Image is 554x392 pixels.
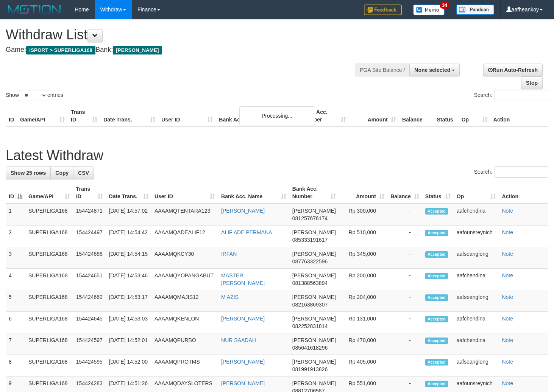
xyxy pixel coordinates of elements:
[106,312,151,333] td: [DATE] 14:53:03
[106,247,151,269] td: [DATE] 14:54:15
[6,226,25,247] td: 2
[521,76,543,89] a: Stop
[6,148,548,163] h1: Latest Withdraw
[292,208,336,214] span: [PERSON_NAME]
[387,204,422,226] td: -
[106,290,151,312] td: [DATE] 14:53:17
[113,46,162,54] span: [PERSON_NAME]
[474,166,548,178] label: Search:
[6,46,362,54] h4: Game: Bank:
[502,251,513,257] a: Note
[502,272,513,278] a: Note
[409,64,460,76] button: None selected
[387,182,422,204] th: Balance: activate to sort column ascending
[106,226,151,247] td: [DATE] 14:54:42
[364,5,402,15] img: Feedback.jpg
[221,208,265,214] a: [PERSON_NAME]
[6,312,25,333] td: 6
[292,258,328,264] span: Copy 087763322596 to clipboard
[25,247,73,269] td: SUPERLIGA168
[292,359,336,365] span: [PERSON_NAME]
[106,182,151,204] th: Date Trans.: activate to sort column ascending
[425,273,448,279] span: Accepted
[413,5,445,15] img: Button%20Memo.svg
[292,345,328,351] span: Copy 085641618296 to clipboard
[6,4,63,15] img: MOTION_logo.png
[292,272,336,278] span: [PERSON_NAME]
[50,166,73,179] a: Copy
[299,105,349,127] th: Bank Acc. Number
[434,105,459,127] th: Status
[454,269,499,290] td: aafchendina
[387,333,422,355] td: -
[19,90,47,101] select: Showentries
[17,105,68,127] th: Game/API
[495,166,548,178] input: Search:
[6,90,63,101] label: Show entries
[425,230,448,236] span: Accepted
[502,229,513,235] a: Note
[502,316,513,322] a: Note
[339,290,387,312] td: Rp 204,000
[6,105,17,127] th: ID
[454,312,499,333] td: aafchendina
[11,170,46,176] span: Show 25 rows
[25,355,73,376] td: SUPERLIGA168
[502,208,513,214] a: Note
[6,333,25,355] td: 7
[106,269,151,290] td: [DATE] 14:53:46
[106,204,151,226] td: [DATE] 14:57:02
[221,229,272,235] a: ALIF ADE PERMANA
[221,294,239,300] a: M AZIS
[387,355,422,376] td: -
[26,46,95,54] span: ISPORT > SUPERLIGA168
[151,247,218,269] td: AAAAMQKCY30
[454,333,499,355] td: aafchendina
[25,226,73,247] td: SUPERLIGA168
[292,323,328,329] span: Copy 082252831814 to clipboard
[106,333,151,355] td: [DATE] 14:52:01
[68,105,100,127] th: Trans ID
[387,290,422,312] td: -
[454,290,499,312] td: aafseanglong
[221,316,265,322] a: [PERSON_NAME]
[490,105,548,127] th: Action
[425,338,448,344] span: Accepted
[425,316,448,322] span: Accepted
[422,182,454,204] th: Status: activate to sort column ascending
[339,247,387,269] td: Rp 345,000
[73,226,106,247] td: 154424497
[502,359,513,365] a: Note
[387,226,422,247] td: -
[73,312,106,333] td: 154424645
[292,229,336,235] span: [PERSON_NAME]
[73,269,106,290] td: 154424651
[292,280,328,286] span: Copy 081388563894 to clipboard
[151,333,218,355] td: AAAAMQPURBO
[456,5,494,15] img: panduan.png
[151,226,218,247] td: AAAAMQADEALIF12
[454,355,499,376] td: aafseanglong
[339,312,387,333] td: Rp 131,000
[292,251,336,257] span: [PERSON_NAME]
[151,182,218,204] th: User ID: activate to sort column ascending
[349,105,399,127] th: Amount
[25,290,73,312] td: SUPERLIGA168
[6,182,25,204] th: ID: activate to sort column descending
[454,226,499,247] td: aafounsreynich
[414,67,450,73] span: None selected
[221,251,237,257] a: IRFAN
[221,359,265,365] a: [PERSON_NAME]
[151,312,218,333] td: AAAAMQKENLON
[151,290,218,312] td: AAAAMQMAJIS12
[221,380,265,386] a: [PERSON_NAME]
[55,170,69,176] span: Copy
[25,182,73,204] th: Game/API: activate to sort column ascending
[292,337,336,343] span: [PERSON_NAME]
[6,290,25,312] td: 5
[292,294,336,300] span: [PERSON_NAME]
[151,355,218,376] td: AAAAMQPROTMS
[339,182,387,204] th: Amount: activate to sort column ascending
[73,166,94,179] a: CSV
[425,359,448,366] span: Accepted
